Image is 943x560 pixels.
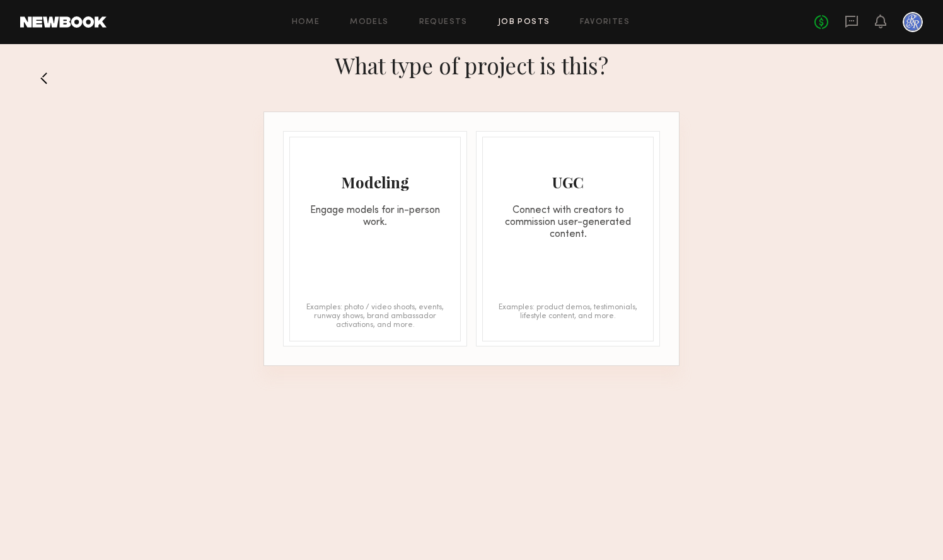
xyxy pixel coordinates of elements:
div: Examples: product demos, testimonials, lifestyle content, and more. [495,303,640,328]
a: Models [350,18,388,26]
div: UGC [483,172,653,192]
a: Requests [419,18,468,26]
h1: What type of project is this? [335,50,608,80]
div: Engage models for in-person work. [290,205,460,229]
a: Job Posts [498,18,550,26]
div: Modeling [290,172,460,192]
a: Home [292,18,320,26]
div: Examples: photo / video shoots, events, runway shows, brand ambassador activations, and more. [303,303,448,328]
div: Connect with creators to commission user-generated content. [483,205,653,241]
a: Favorites [580,18,630,26]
